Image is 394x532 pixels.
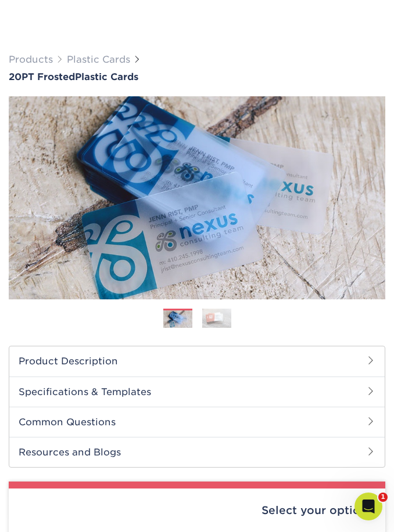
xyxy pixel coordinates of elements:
[9,68,385,328] img: 20PT Frosted 01
[9,71,385,82] a: 20PT FrostedPlastic Cards
[67,54,130,65] a: Plastic Cards
[3,497,99,528] iframe: Google Customer Reviews
[163,309,192,330] img: Plastic Cards 01
[202,309,231,329] img: Plastic Cards 02
[9,377,385,407] h2: Specifications & Templates
[9,54,53,65] a: Products
[9,71,385,82] h1: Plastic Cards
[9,407,385,437] h2: Common Questions
[9,71,75,82] span: 20PT Frosted
[9,437,385,467] h2: Resources and Blogs
[9,346,385,376] h2: Product Description
[378,493,388,502] span: 1
[354,493,382,520] iframe: Intercom live chat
